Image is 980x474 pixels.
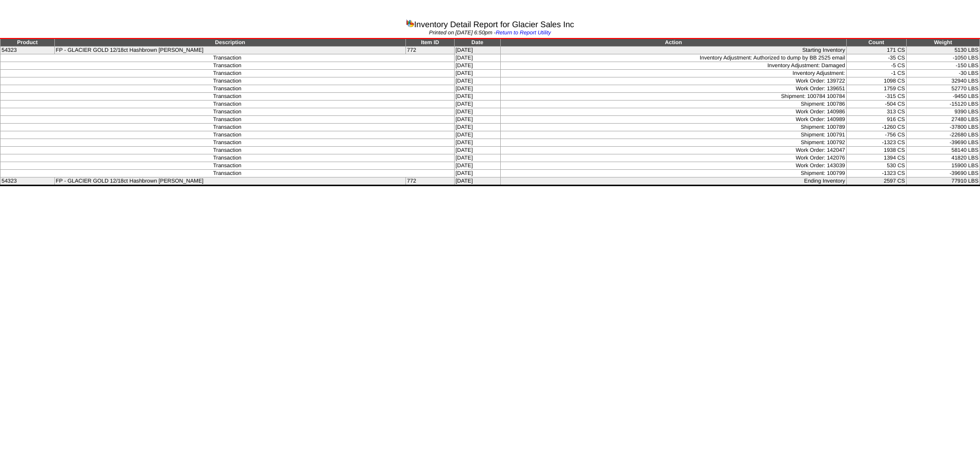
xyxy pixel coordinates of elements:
td: [DATE] [454,108,500,116]
td: [DATE] [454,93,500,101]
td: [DATE] [454,54,500,62]
td: Transaction [1,70,455,77]
td: Work Order: 140986 [500,108,846,116]
td: -22680 LBS [906,131,979,139]
td: 5130 LBS [906,47,979,54]
td: Transaction [1,62,455,70]
td: [DATE] [454,124,500,131]
td: 27480 LBS [906,116,979,124]
td: Work Order: 142076 [500,154,846,162]
td: Transaction [1,108,455,116]
img: graph.gif [406,19,414,27]
td: 530 CS [846,162,906,170]
td: 1759 CS [846,85,906,93]
td: 772 [406,47,455,54]
td: Transaction [1,131,455,139]
td: -756 CS [846,131,906,139]
a: Return to Report Utility [496,30,551,36]
td: Shipment: 100789 [500,124,846,131]
td: -1260 CS [846,124,906,131]
td: Work Order: 139722 [500,77,846,85]
td: Date [454,38,500,47]
td: 1394 CS [846,154,906,162]
td: Shipment: 100792 [500,139,846,147]
td: 313 CS [846,108,906,116]
td: -37800 LBS [906,124,979,131]
td: 54323 [1,47,55,54]
td: Shipment: 100791 [500,131,846,139]
td: -504 CS [846,101,906,108]
td: Shipment: 100799 [500,170,846,177]
td: Transaction [1,124,455,131]
td: -39690 LBS [906,139,979,147]
td: 9390 LBS [906,108,979,116]
td: [DATE] [454,139,500,147]
td: -35 CS [846,54,906,62]
td: Transaction [1,85,455,93]
td: Inventory Adjustment: [500,70,846,77]
td: [DATE] [454,154,500,162]
td: [DATE] [454,101,500,108]
td: [DATE] [454,47,500,54]
td: -315 CS [846,93,906,101]
td: Transaction [1,139,455,147]
td: [DATE] [454,77,500,85]
td: Work Order: 143039 [500,162,846,170]
td: -1323 CS [846,170,906,177]
td: [DATE] [454,170,500,177]
td: [DATE] [454,85,500,93]
td: [DATE] [454,131,500,139]
td: -39690 LBS [906,170,979,177]
td: [DATE] [454,70,500,77]
td: Product [1,38,55,47]
td: -150 LBS [906,62,979,70]
td: Shipment: 100786 [500,101,846,108]
td: Weight [906,38,979,47]
td: -30 LBS [906,70,979,77]
td: FP - GLACIER GOLD 12/18ct Hashbrown [PERSON_NAME] [54,47,405,54]
td: 52770 LBS [906,85,979,93]
td: 1938 CS [846,147,906,154]
td: 32940 LBS [906,77,979,85]
td: Transaction [1,170,455,177]
td: Work Order: 140989 [500,116,846,124]
td: -1050 LBS [906,54,979,62]
td: Transaction [1,93,455,101]
td: Action [500,38,846,47]
td: Transaction [1,116,455,124]
td: Description [54,38,405,47]
td: Work Order: 139651 [500,85,846,93]
td: Inventory Adjustment: Damaged [500,62,846,70]
td: -5 CS [846,62,906,70]
td: -1 CS [846,70,906,77]
td: 58140 LBS [906,147,979,154]
td: -1323 CS [846,139,906,147]
td: [DATE] [454,162,500,170]
td: [DATE] [454,62,500,70]
td: Ending Inventory [500,177,846,186]
td: 2597 CS [846,177,906,186]
td: -15120 LBS [906,101,979,108]
td: Item ID [406,38,455,47]
td: 772 [406,177,455,186]
td: [DATE] [454,116,500,124]
td: Starting Inventory [500,47,846,54]
td: Transaction [1,54,455,62]
td: Inventory Adjustment: Authorized to dump by BB 2525 email [500,54,846,62]
td: Transaction [1,147,455,154]
td: Shipment: 100784 100784 [500,93,846,101]
td: 171 CS [846,47,906,54]
td: Work Order: 142047 [500,147,846,154]
td: 916 CS [846,116,906,124]
td: Transaction [1,154,455,162]
td: [DATE] [454,177,500,186]
td: FP - GLACIER GOLD 12/18ct Hashbrown [PERSON_NAME] [54,177,405,186]
td: -9450 LBS [906,93,979,101]
td: 54323 [1,177,55,186]
td: 41820 LBS [906,154,979,162]
td: Transaction [1,101,455,108]
td: 15900 LBS [906,162,979,170]
td: Count [846,38,906,47]
td: Transaction [1,162,455,170]
td: 77910 LBS [906,177,979,186]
